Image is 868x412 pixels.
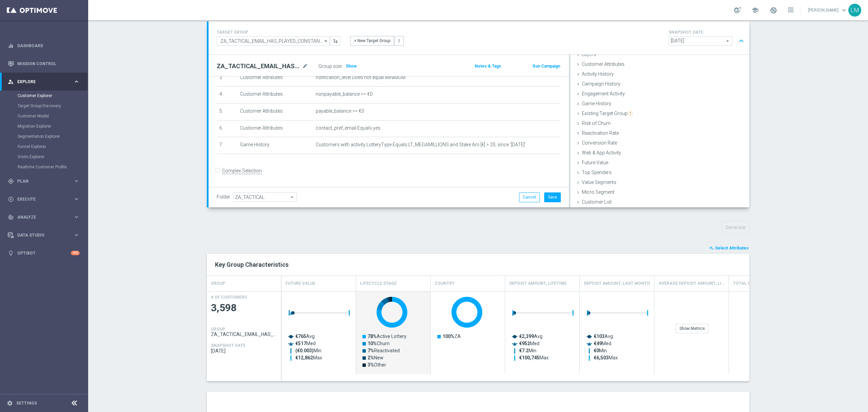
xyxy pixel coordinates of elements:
text: Med [594,341,611,346]
span: Risk of Churn [582,120,611,126]
button: Save [544,192,561,202]
div: Data Studio [8,232,73,238]
h4: Lifecycle Stage [360,278,397,289]
text: Max [594,355,618,360]
text: Med [295,341,316,346]
td: 4 [217,87,237,104]
h4: Deposit Amount, Last Month [584,278,650,289]
text: Churn [368,341,390,346]
tspan: 7% [368,348,374,353]
h4: TARGET GROUP [217,30,340,35]
button: Cancel [519,192,540,202]
button: lightbulb Optibot +10 [7,250,80,256]
button: play_circle_outline Execute keyboard_arrow_right [7,196,80,202]
i: play_circle_outline [8,196,14,202]
div: Segmentation Explorer [18,131,87,142]
h4: Deposit Amount, Lifetime [509,278,567,289]
text: Avg [295,334,315,339]
span: nonpayable_balance >= €0 [316,91,373,97]
button: track_changes Analyze keyboard_arrow_right [7,214,80,220]
button: Data Studio keyboard_arrow_right [7,232,80,238]
span: Customer List [582,199,612,205]
span: notification_level Does not equal MINIMUM [316,75,406,80]
tspan: 10% [368,341,377,346]
div: equalizer Dashboard [7,43,80,49]
i: person_search [8,79,14,85]
span: Reactivation Rate [582,130,619,136]
a: Settings [16,401,37,405]
span: Future Value [582,160,608,165]
div: Explore [8,79,73,85]
span: Select Attributes [715,246,749,250]
button: Run Campaign [532,62,561,70]
div: Optibot [8,244,80,262]
text: Min [519,348,536,353]
tspan: €103 [594,334,605,339]
a: Target Group Discovery [18,103,71,109]
text: Avg [519,334,542,339]
text: Avg [594,334,613,339]
h4: GROUP [211,278,225,289]
i: more_vert [397,38,401,43]
i: keyboard_arrow_right [73,232,80,238]
h4: GROUP [211,327,225,332]
tspan: €100,745 [519,355,539,360]
span: 2025-09-21 [211,348,277,354]
span: ZA_TACTICAL_EMAIL_HAS_PLAYED_CONSTANTLY_MEGAMILLIONS_SINCE_CHANGE [211,332,277,337]
text: Other [368,362,386,368]
text: Min [594,348,607,353]
h2: Key Group Characteristics [215,261,741,269]
span: Micro Segment [582,189,614,195]
a: Realtime Customer Profile [18,164,71,170]
text: New [368,355,383,360]
span: Top Spenders [582,170,612,175]
i: arrow_drop_down [323,37,330,45]
button: person_search Explore keyboard_arrow_right [7,79,80,85]
i: keyboard_arrow_right [73,196,80,202]
a: [PERSON_NAME]keyboard_arrow_down [807,5,848,15]
div: Mission Control [7,61,80,67]
tspan: 78% [368,334,377,339]
text: Max [295,355,322,360]
h4: SNAPSHOT DATE [669,30,747,35]
button: expand_less [736,35,746,48]
h4: Total GGR, Lifetime [733,278,777,289]
text: Min [295,348,321,354]
div: Plan [8,178,73,184]
div: Customer Model [18,111,87,121]
button: playlist_add_check Select Attributes [709,244,749,252]
td: 7 [217,137,237,154]
label: Group size [318,63,341,69]
a: Customer Model [18,113,71,119]
span: Customers with activity LotteryType Equals LT_MEGAMILLIONS and Stake Am [€] > 20, since '[DATE]' [316,142,526,148]
i: track_changes [8,214,14,220]
a: Customer Explorer [18,93,71,98]
label: Complex Selection [222,168,262,174]
span: payable_balance >= €0 [316,108,364,114]
td: Customer Attributes [237,70,313,87]
span: Web & App Activity [582,150,621,155]
td: 6 [217,120,237,137]
div: Execute [8,196,73,202]
i: keyboard_arrow_right [73,178,80,184]
text: Max [519,355,549,360]
div: Target Group Discovery [18,101,87,111]
tspan: €517 [295,341,306,346]
text: Med [519,341,539,346]
span: 3,598 [211,301,277,315]
tspan: 2% [368,355,374,360]
i: equalizer [8,43,14,49]
a: Segmentation Explorer [18,134,71,139]
span: Existing Target Group [582,111,633,116]
span: Explore [17,80,73,84]
td: Customer Attributes [237,120,313,137]
td: Customer Attributes [237,103,313,120]
button: gps_fixed Plan keyboard_arrow_right [7,179,80,184]
a: Visits Explorer [18,154,71,160]
i: gps_fixed [8,178,14,184]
